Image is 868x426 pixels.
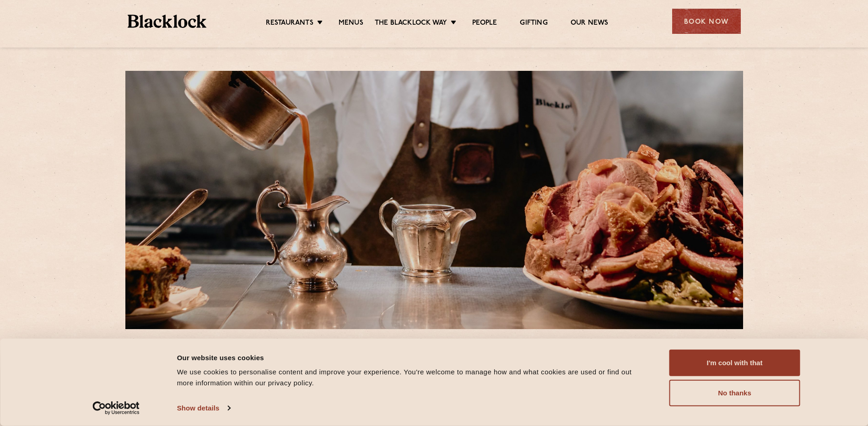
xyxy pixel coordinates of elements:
[177,367,649,389] div: We use cookies to personalise content and improve your experience. You're welcome to manage how a...
[339,19,363,29] a: Menus
[672,9,741,34] div: Book Now
[669,350,800,376] button: I'm cool with that
[177,401,230,415] a: Show details
[571,19,609,29] a: Our News
[520,19,547,29] a: Gifting
[177,352,649,363] div: Our website uses cookies
[76,401,156,415] a: Usercentrics Cookiebot - opens in a new window
[128,15,207,28] img: BL_Textured_Logo-footer-cropped.svg
[375,19,447,29] a: The Blacklock Way
[472,19,497,29] a: People
[669,380,800,406] button: No thanks
[266,19,313,29] a: Restaurants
